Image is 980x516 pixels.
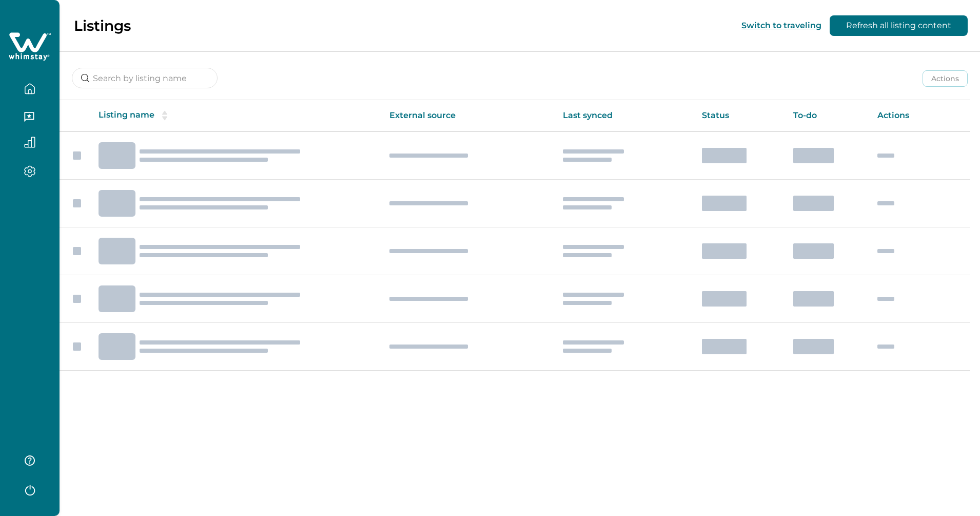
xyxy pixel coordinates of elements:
[154,110,175,121] button: sorting
[694,100,785,131] th: Status
[90,100,381,131] th: Listing name
[869,100,970,131] th: Actions
[381,100,555,131] th: External source
[785,100,869,131] th: To-do
[923,70,968,87] button: Actions
[72,68,218,88] input: Search by listing name
[555,100,694,131] th: Last synced
[74,17,131,34] p: Listings
[830,15,968,36] button: Refresh all listing content
[741,21,821,30] button: Switch to traveling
